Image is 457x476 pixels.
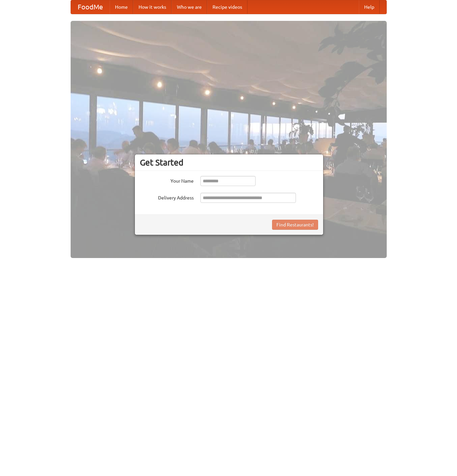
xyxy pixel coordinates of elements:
[140,176,194,184] label: Your Name
[110,0,133,14] a: Home
[172,0,207,14] a: Who we are
[140,193,194,201] label: Delivery Address
[71,0,110,14] a: FoodMe
[133,0,172,14] a: How it works
[140,157,318,168] h3: Get Started
[272,220,318,230] button: Find Restaurants!
[359,0,380,14] a: Help
[207,0,247,14] a: Recipe videos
